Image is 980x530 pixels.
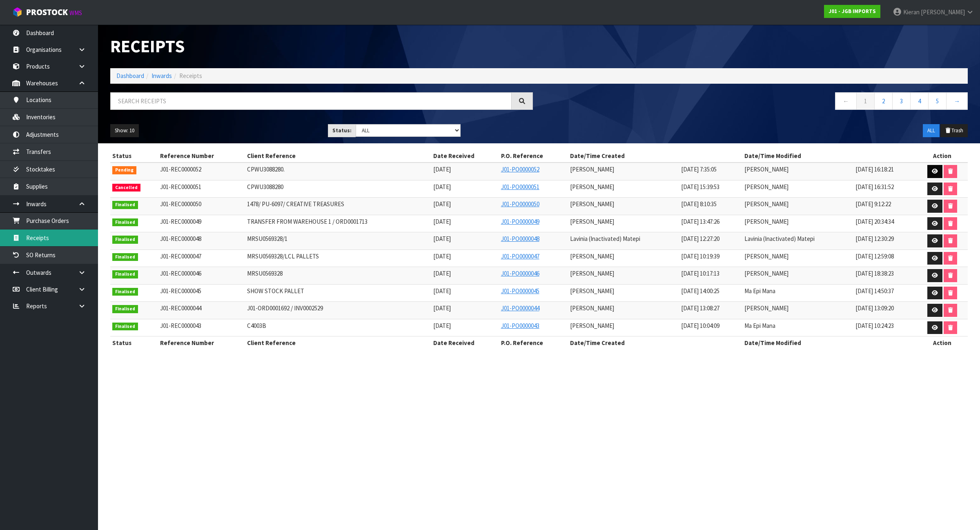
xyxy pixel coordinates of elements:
span: [PERSON_NAME] [744,252,788,260]
th: Action [917,336,968,350]
a: Inwards [151,72,172,80]
span: CPWU3088280 [247,183,283,191]
span: Receipts [179,72,202,80]
span: [PERSON_NAME] [921,8,965,16]
span: [DATE] [433,252,451,260]
span: [DATE] 16:31:52 [855,183,894,191]
span: Ma Epi Mana [744,322,775,330]
th: Status [110,336,158,350]
span: [DATE] 7:35:05 [681,165,717,173]
span: [DATE] [433,218,451,225]
a: 2 [874,92,893,110]
span: [DATE] 10:19:39 [681,252,719,260]
span: [DATE] 8:10:35 [681,200,717,208]
span: Kieran [903,8,920,16]
a: J01-PO0000045 [501,287,539,295]
span: J01-REC0000047 [160,252,201,260]
span: Finalised [112,305,138,313]
a: J01-PO0000048 [501,235,539,243]
h1: Receipts [110,37,533,56]
span: [DATE] [433,304,451,312]
span: C4003B [247,322,266,330]
span: [DATE] [433,287,451,295]
a: 4 [910,92,929,110]
a: 3 [892,92,911,110]
span: [PERSON_NAME] [744,269,788,277]
span: J01-REC0000045 [160,287,201,295]
th: Reference Number [158,149,245,163]
span: MRSU0569328/LCL PALLETS [247,252,319,260]
span: [PERSON_NAME] [570,200,614,208]
span: MRSU0569328/1 [247,235,287,243]
span: [DATE] 10:17:13 [681,269,719,277]
span: [DATE] [433,322,451,330]
th: Reference Number [158,336,245,350]
th: Client Reference [245,149,431,163]
span: [DATE] [433,235,451,243]
span: [DATE] 16:18:21 [855,165,894,173]
img: cube-alt.png [12,7,22,17]
th: Date Received [431,336,499,350]
span: J01-REC0000051 [160,183,201,191]
span: 1478/ PU-6097/ CREATIVE TREASURES [247,200,344,208]
span: Lavinia (Inactivated) Matepi [744,235,815,243]
span: [PERSON_NAME] [570,218,614,225]
span: [PERSON_NAME] [570,322,614,330]
small: WMS [69,9,82,17]
span: [DATE] [433,165,451,173]
span: [PERSON_NAME] [744,218,788,225]
a: J01 - JGB IMPORTS [824,5,880,18]
span: ProStock [26,7,68,18]
strong: J01 - JGB IMPORTS [829,8,876,15]
span: [DATE] [433,200,451,208]
button: Show: 10 [110,124,139,137]
nav: Page navigation [545,92,968,112]
input: Search receipts [110,92,512,110]
span: [DATE] 13:08:27 [681,304,719,312]
span: [PERSON_NAME] [744,183,788,191]
span: Finalised [112,201,138,209]
span: [PERSON_NAME] [570,165,614,173]
span: [DATE] 12:30:29 [855,235,894,243]
span: Ma Epi Mana [744,287,775,295]
span: [DATE] 10:04:09 [681,322,719,330]
a: ← [835,92,857,110]
a: J01-PO0000049 [501,218,539,225]
span: [PERSON_NAME] [570,287,614,295]
a: Dashboard [116,72,144,80]
th: P.O. Reference [499,149,568,163]
span: [DATE] 12:27:20 [681,235,719,243]
button: ALL [923,124,940,137]
a: J01-PO0000044 [501,304,539,312]
span: J01-REC0000049 [160,218,201,225]
span: [PERSON_NAME] [570,269,614,277]
th: P.O. Reference [499,336,568,350]
span: [DATE] [433,269,451,277]
span: CPWU3088280. [247,165,285,173]
span: [PERSON_NAME] [744,304,788,312]
a: 1 [856,92,875,110]
th: Status [110,149,158,163]
span: [PERSON_NAME] [570,183,614,191]
th: Date/Time Created [568,336,743,350]
th: Date/Time Modified [742,336,917,350]
span: J01-REC0000048 [160,235,201,243]
a: 5 [928,92,947,110]
span: [DATE] 10:24:23 [855,322,894,330]
a: J01-PO0000046 [501,269,539,277]
span: [PERSON_NAME] [744,165,788,173]
span: [DATE] [433,183,451,191]
span: TRANSFER FROM WAREHOUSE 1 / ORD0001713 [247,218,367,225]
a: J01-PO0000047 [501,252,539,260]
span: [PERSON_NAME] [570,304,614,312]
span: SHOW STOCK PALLET [247,287,304,295]
span: [DATE] 18:38:23 [855,269,894,277]
span: [DATE] 12:59:08 [855,252,894,260]
span: Pending [112,166,136,174]
th: Date/Time Created [568,149,743,163]
span: [PERSON_NAME] [570,252,614,260]
span: [DATE] 15:39:53 [681,183,719,191]
span: [DATE] 14:50:37 [855,287,894,295]
span: J01-REC0000050 [160,200,201,208]
span: J01-REC0000044 [160,304,201,312]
